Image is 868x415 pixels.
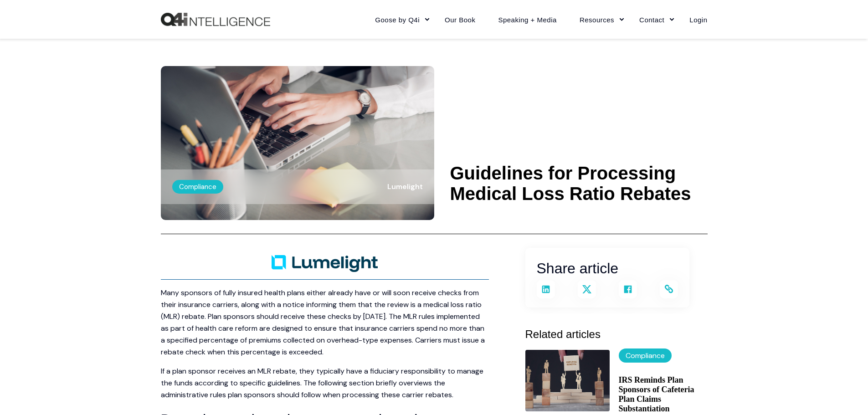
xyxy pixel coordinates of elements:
[161,366,483,400] span: If a plan sponsor receives an MLR rebate, they typically have a fiduciary responsibility to manag...
[450,163,708,204] h1: Guidelines for Processing Medical Loss Ratio Rebates
[537,280,555,298] a: Share on LinkedIn
[619,348,672,363] label: Compliance
[619,280,637,298] a: Share on Facebook
[161,13,270,26] img: Q4intelligence, LLC logo
[525,350,610,411] img: A sculpture of wooden people holding up a sign that says employee benefits
[161,288,485,357] span: Many sponsors of fully insured health plans either already have or will soon receive checks from ...
[387,182,423,191] span: Lumelight
[172,180,223,194] label: Compliance
[161,66,434,220] img: Someone at a computer processing a MLR
[272,255,378,272] img: Lumelight-Logo-Primary-RGB
[578,280,596,298] a: Share on X
[660,280,678,298] a: Copy and share the link
[537,257,678,280] h2: Share article
[525,326,708,343] h3: Related articles
[161,13,270,26] a: Back to Home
